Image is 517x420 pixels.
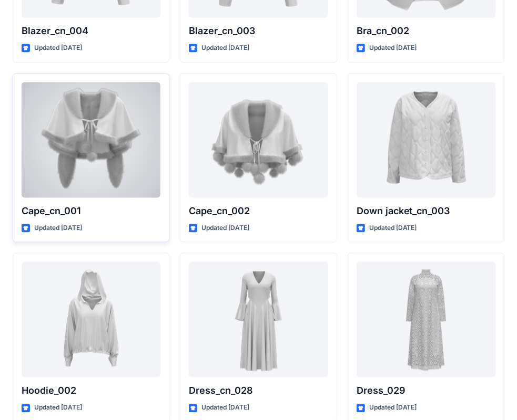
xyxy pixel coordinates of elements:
a: Dress_cn_028 [189,261,328,377]
p: Updated [DATE] [201,223,249,234]
p: Bra_cn_002 [357,24,495,38]
a: Cape_cn_002 [189,82,328,197]
p: Cape_cn_001 [22,204,160,218]
p: Updated [DATE] [201,43,249,54]
p: Dress_cn_028 [189,383,328,398]
p: Updated [DATE] [201,402,249,413]
p: Blazer_cn_003 [189,24,328,38]
p: Down jacket_cn_003 [357,204,495,218]
p: Dress_029 [357,383,495,398]
p: Updated [DATE] [369,223,417,234]
p: Updated [DATE] [369,402,417,413]
p: Blazer_cn_004 [22,24,160,38]
p: Cape_cn_002 [189,204,328,218]
a: Dress_029 [357,261,495,377]
p: Updated [DATE] [369,43,417,54]
a: Cape_cn_001 [22,82,160,197]
p: Updated [DATE] [34,223,82,234]
p: Hoodie_002 [22,383,160,398]
p: Updated [DATE] [34,402,82,413]
a: Down jacket_cn_003 [357,82,495,197]
a: Hoodie_002 [22,261,160,377]
p: Updated [DATE] [34,43,82,54]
